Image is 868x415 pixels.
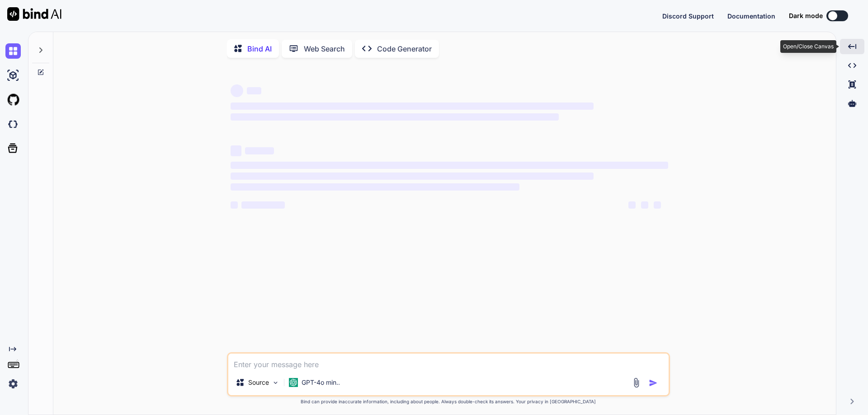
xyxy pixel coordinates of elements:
[649,378,658,387] img: icon
[628,201,636,209] span: ‌
[654,201,661,209] span: ‌
[631,378,642,388] img: attachment
[231,103,594,110] span: ‌
[5,92,21,107] img: githubLight
[231,201,238,209] span: ‌
[231,162,668,169] span: ‌
[780,40,836,53] div: Open/Close Canvas
[377,43,432,54] p: Code Generator
[641,201,648,209] span: ‌
[245,147,274,154] span: ‌
[231,173,594,180] span: ‌
[727,12,775,20] span: Documentation
[5,376,21,392] img: settings
[227,398,670,405] p: Bind can provide inaccurate information, including about people. Always double-check its answers....
[304,43,345,54] p: Web Search
[662,11,714,21] button: Discord Support
[231,113,559,121] span: ‌
[727,11,775,21] button: Documentation
[289,378,298,387] img: GPT-4o mini
[302,378,340,387] p: GPT-4o min..
[231,145,241,156] span: ‌
[247,87,261,94] span: ‌
[662,12,714,20] span: Discord Support
[7,7,61,21] img: Bind AI
[272,379,279,387] img: Pick Models
[789,11,823,20] span: Dark mode
[241,201,285,209] span: ‌
[247,43,272,54] p: Bind AI
[5,68,21,83] img: ai-studio
[231,84,243,97] span: ‌
[5,117,21,132] img: darkCloudIdeIcon
[248,378,269,387] p: Source
[5,43,21,59] img: chat
[231,183,519,191] span: ‌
